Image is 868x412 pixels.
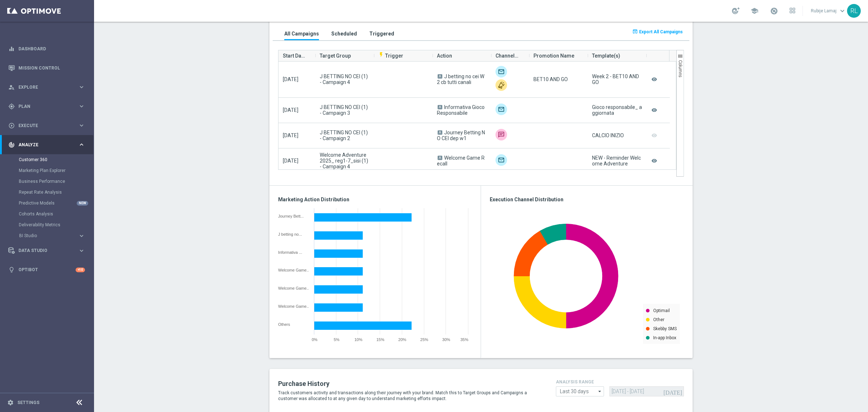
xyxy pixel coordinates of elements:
i: remove_red_eye [651,105,658,115]
i: remove_red_eye [651,156,658,166]
span: Plan [18,104,78,109]
h3: Scheduled [331,30,357,37]
div: Skebby SMS [495,129,507,140]
div: Analyze [8,142,78,148]
span: Trigger [378,53,403,59]
div: Gioco responsabile_ aggiornata [592,104,642,116]
button: BI Studio keyboard_arrow_right [19,233,85,239]
span: Explore [18,85,78,89]
i: keyboard_arrow_right [78,141,85,148]
text: In-app Inbox [653,335,676,340]
div: play_circle_outline Execute keyboard_arrow_right [8,123,85,129]
span: Template(s) [592,49,620,63]
a: Business Performance [19,178,75,184]
span: J BETTING NO CEI (1) - Campaign 2 [320,130,370,141]
span: [DATE] [283,133,298,138]
button: Triggered [367,27,396,40]
span: J BETTING NO CEI (1) - Campaign 3 [320,104,370,116]
span: Channel(s) [495,49,519,63]
i: settings [7,399,14,406]
div: J betting no cei W2 cb tutti canali [278,232,309,236]
span: Execute [18,123,78,128]
span: 5% [334,337,340,342]
a: Optibot [18,260,76,279]
div: CALCIO INIZIO [592,133,624,138]
button: track_changes Analyze keyboard_arrow_right [8,142,85,148]
span: J BETTING NO CEI (1) - Campaign 4 [320,73,370,85]
span: 15% [376,337,384,342]
div: +10 [76,268,85,272]
a: Rubije Lamajkeyboard_arrow_down [810,5,847,16]
span: 0% [312,337,318,342]
i: flash_on [378,52,384,58]
div: Week 2 - BET10 AND GO [592,73,642,85]
div: Welcome Game SMS [278,286,309,290]
a: Marketing Plan Explorer [19,168,75,173]
div: Cohorts Analysis [19,209,93,219]
i: person_search [8,84,15,91]
span: [DATE] [283,107,298,113]
span: J betting no cei W2 cb tutti canali [437,73,484,85]
button: person_search Explore keyboard_arrow_right [8,84,85,90]
div: Informativa Gioco Responsabile [278,250,309,255]
a: Repeat Rate Analysis [19,189,75,195]
button: equalizer Dashboard [8,46,85,52]
i: keyboard_arrow_right [78,122,85,129]
div: BI Studio [19,234,78,238]
span: A [438,105,442,109]
div: Mission Control [8,58,85,77]
span: Analyze [18,143,78,147]
img: Other [495,79,507,91]
button: All Campaigns [282,27,321,40]
span: A [438,130,442,135]
span: 35% [460,337,468,342]
i: keyboard_arrow_right [78,232,85,239]
text: Skebby SMS [653,326,677,331]
button: gps_fixed Plan keyboard_arrow_right [8,104,85,109]
span: A [438,74,442,79]
a: Settings [17,400,39,405]
span: Columns [678,60,683,77]
button: Scheduled [329,27,359,40]
button: Mission Control [8,65,85,71]
span: 25% [420,337,428,342]
div: Business Performance [19,176,93,187]
input: analysis range [556,386,604,396]
div: Dashboard [8,39,85,58]
a: Mission Control [18,58,85,77]
div: Welcome Game DEM [278,304,309,308]
a: Dashboard [18,39,85,58]
i: track_changes [8,142,15,148]
img: Optimail [495,104,507,115]
button: Data Studio keyboard_arrow_right [8,248,85,253]
i: open_in_browser [632,29,638,34]
span: 20% [398,337,406,342]
div: Optimail [495,154,507,166]
div: Plan [8,103,78,110]
div: Predictive Models [19,198,93,209]
div: Data Studio [8,247,78,254]
span: Export All Campaigns [639,29,683,34]
button: open_in_browser Export All Campaigns [631,27,684,37]
h3: Marketing Action Distribution [278,196,472,203]
span: Journey Betting NO CEI dep w1 [437,130,485,141]
span: school [750,7,758,15]
div: Others [278,322,309,327]
img: Optimail [495,66,507,77]
button: lightbulb Optibot +10 [8,267,85,273]
a: Cohorts Analysis [19,211,75,217]
i: gps_fixed [8,103,15,110]
div: Welcome Game Recall [278,268,309,272]
div: RL [847,4,861,18]
i: keyboard_arrow_right [78,103,85,110]
i: keyboard_arrow_right [78,247,85,254]
span: Welcome Game Recall [437,155,485,167]
span: A [438,156,442,160]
